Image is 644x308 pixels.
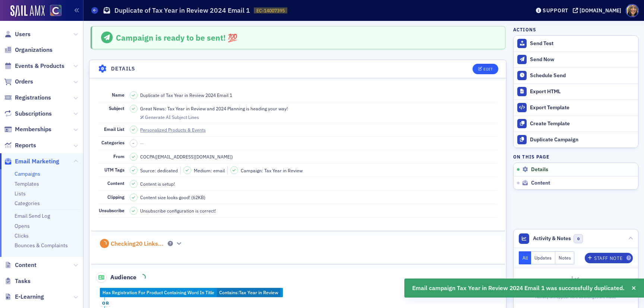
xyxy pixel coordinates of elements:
a: Events & Products [4,62,64,70]
span: 0 [574,234,583,243]
span: Reports [15,141,36,150]
h4: Details [111,65,136,73]
a: Bounces & Complaints [15,242,68,249]
span: Audience [96,272,137,283]
a: Categories [15,200,40,207]
span: UTM Tags [104,167,124,173]
h4: Actions [513,26,536,33]
a: Reports [4,141,36,150]
a: Templates [15,180,39,187]
span: — [140,140,144,146]
span: COCPA ( [EMAIL_ADDRESS][DOMAIN_NAME] ) [140,153,233,160]
button: [DOMAIN_NAME] [573,8,624,13]
span: Unsubscribe configuration is correct! [140,207,216,214]
span: Unsubscribe [99,207,124,213]
span: Activity & Notes [533,235,571,242]
div: Checking 20 Links ... [111,240,164,248]
div: Generate AI Subject Lines [145,115,199,119]
a: View Homepage [45,5,61,18]
div: Support [543,7,568,14]
a: Organizations [4,46,53,54]
button: Send Test [514,36,638,51]
span: Organizations [15,46,53,54]
div: Staff Note [594,256,622,260]
img: SailAMX [10,5,45,17]
button: Staff Note [585,253,633,263]
div: Edit [483,67,493,71]
div: [DOMAIN_NAME] [580,7,621,14]
span: Email List [104,126,124,132]
span: Content [107,180,124,186]
span: Source: dedicated [140,167,178,174]
a: Content [4,261,37,269]
span: Content is setup! [140,180,175,187]
span: Memberships [15,125,51,133]
span: Subscriptions [15,110,52,118]
span: Categories [101,139,124,145]
div: Export Template [530,104,634,111]
a: Create Template [514,116,638,132]
button: Generate AI Subject Lines [140,113,199,120]
h4: On this page [513,153,638,160]
span: EC-14007395 [256,7,285,14]
div: Create Template [530,120,634,127]
a: Email Send Log [15,213,50,219]
span: Name [112,92,124,98]
div: Schedule Send [530,72,634,79]
div: Duplicate Campaign [530,136,634,143]
button: All [519,251,531,264]
span: Campaign: Tax Year in Review [241,167,303,174]
div: Send Test [530,40,634,47]
span: Registrations [15,94,51,102]
span: Tasks [15,277,31,285]
span: Subject [109,105,124,111]
span: Events & Products [15,62,64,70]
span: Medium: email [194,167,225,174]
a: Lists [15,190,26,197]
img: SailAMX [50,5,61,16]
span: Great News: Tax Year in Review and 2024 Planning is heading your way! [140,105,288,112]
span: E-Learning [15,293,44,301]
span: Orders [15,78,33,86]
span: From [113,153,124,159]
span: Campaign is ready to be sent! 💯 [116,32,237,43]
a: Email Marketing [4,157,59,166]
a: Clicks [15,232,29,239]
span: Users [15,30,31,38]
span: Profile [626,4,639,17]
div: Send Now [530,56,634,63]
button: Duplicate Campaign [514,132,638,148]
button: Send Now [514,51,638,67]
span: Email campaign Tax Year in Review 2024 Email 1 was successfully duplicated. [412,284,625,293]
span: Clipping [107,194,124,200]
button: Notes [555,251,575,264]
span: – [132,141,135,146]
a: Export Template [514,100,638,116]
a: Opens [15,223,30,229]
button: Edit [473,64,498,74]
a: Tasks [4,277,31,285]
button: Updates [531,251,555,264]
a: Campaigns [15,170,40,177]
button: Schedule Send [514,67,638,84]
a: E-Learning [4,293,44,301]
span: Duplicate of Tax Year in Review 2024 Email 1 [140,92,232,98]
span: Content [531,180,550,186]
a: Orders [4,78,33,86]
div: Export HTML [530,88,634,95]
span: Content size looks good! (62KB) [140,194,205,201]
a: Export HTML [514,84,638,100]
span: Details [531,166,548,173]
a: Subscriptions [4,110,52,118]
a: Users [4,30,31,38]
a: Memberships [4,125,51,133]
h1: Duplicate of Tax Year in Review 2024 Email 1 [114,6,250,15]
a: Personalized Products & Events [140,126,212,133]
a: Registrations [4,94,51,102]
span: Email Marketing [15,157,59,166]
span: Content [15,261,37,269]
